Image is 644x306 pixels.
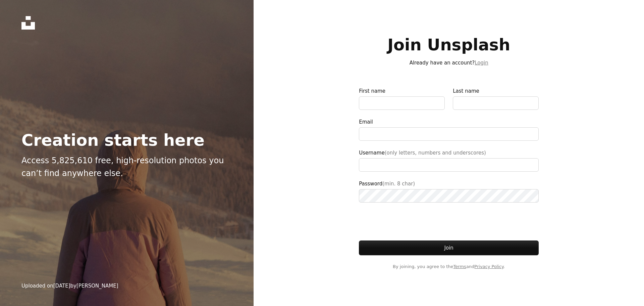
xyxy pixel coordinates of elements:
[382,181,415,187] span: (min. 8 char)
[359,263,539,270] span: By joining, you agree to the and .
[359,127,539,141] input: Email
[453,96,539,110] input: Last name
[474,264,503,269] a: Privacy Policy
[475,60,488,66] a: Login
[359,189,539,203] input: Password(min. 8 char)
[359,180,539,203] label: Password
[21,282,118,290] div: Uploaded on by [PERSON_NAME]
[359,118,539,141] label: Email
[21,16,35,30] a: Home — Unsplash
[359,36,539,53] h1: Join Unsplash
[359,59,539,67] p: Already have an account?
[21,154,226,180] p: Access 5,825,610 free, high-resolution photos you can’t find anywhere else.
[53,283,70,289] time: February 20, 2025 at 5:40:00 AM GMT+5:30
[359,149,539,172] label: Username
[359,158,539,172] input: Username(only letters, numbers and underscores)
[359,96,445,110] input: First name
[385,150,486,156] span: (only letters, numbers and underscores)
[359,241,539,255] button: Join
[21,131,226,149] h2: Creation starts here
[453,87,539,110] label: Last name
[453,264,466,269] a: Terms
[359,87,445,110] label: First name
